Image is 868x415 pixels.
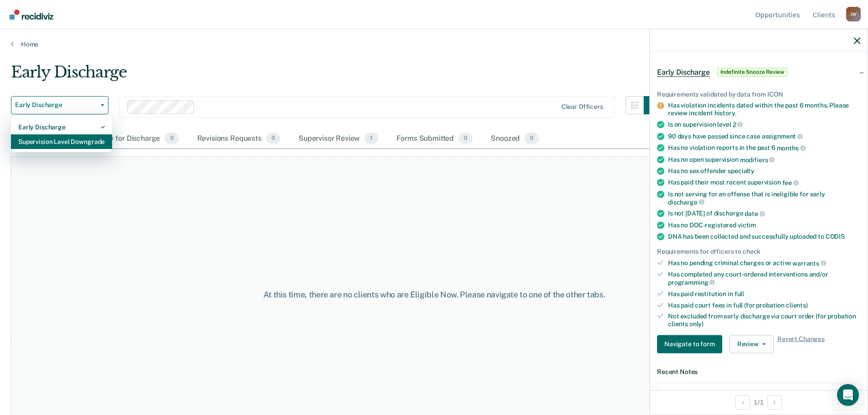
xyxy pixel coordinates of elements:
button: Navigate to form [657,335,722,353]
div: Has paid their most recent supervision [668,179,860,187]
span: specialty [728,167,755,174]
div: Is not [DATE] of discharge [668,210,860,218]
div: 1 / 1 [650,390,868,414]
button: Previous Opportunity [735,395,750,410]
div: Has no open supervision [668,155,860,164]
span: 2 [733,121,743,128]
div: Snoozed [489,129,540,149]
div: Supervision Level Downgrade [18,134,105,149]
span: victim [738,221,756,228]
div: Supervisor Review [297,129,380,149]
span: 0 [266,133,280,144]
span: 0 [164,133,179,144]
div: Has no DOC-registered [668,221,860,229]
span: discharge [668,198,704,205]
div: Early DischargeIndefinite Snooze Review [650,57,868,87]
div: Not excluded from early discharge via court order (for probation clients [668,313,860,328]
div: Early Discharge [18,120,105,134]
span: 1 [365,133,378,144]
div: Has no violation reports in the past 6 [668,144,860,152]
span: months [777,144,806,151]
div: Clear officers [561,103,603,111]
div: Has paid court fees in full (for probation [668,301,860,309]
span: 0 [458,133,473,144]
div: Has violation incidents dated within the past 6 months. Please review incident history. [668,102,860,117]
span: Early Discharge [657,67,710,77]
div: Ready for Discharge [90,129,180,149]
div: 90 days have passed since case [668,132,860,140]
span: date [745,210,765,217]
span: Revert Changes [777,335,825,353]
div: At this time, there are no clients who are Eligible Now. Please navigate to one of the other tabs. [223,290,646,300]
div: Has completed any court-ordered interventions and/or [668,271,860,286]
div: Forms Submitted [395,129,475,149]
span: full [734,290,744,297]
div: Early Discharge [11,63,662,89]
button: Profile dropdown button [846,7,861,21]
div: Has paid restitution in [668,290,860,297]
span: CODIS [826,232,845,240]
div: Revisions Requests [195,129,282,149]
div: Has no sex offender [668,167,860,175]
dt: Recent Notes [657,368,860,375]
span: fee [782,179,799,186]
div: DNA has been collected and successfully uploaded to [668,232,860,240]
span: Indefinite Snooze Review [717,67,787,77]
span: clients) [786,301,808,308]
button: Review [729,335,774,353]
span: assignment [762,133,803,140]
span: only) [689,320,704,328]
img: Recidiviz [10,10,53,20]
span: warrants [792,259,826,266]
span: programming [668,278,715,286]
div: Requirements for officers to check [657,247,860,255]
div: Open Intercom Messenger [837,384,859,406]
span: modifiers [740,156,775,163]
div: Has no pending criminal charges or active [668,259,860,267]
span: Early Discharge [15,101,97,109]
div: Requirements validated by data from ICON [657,90,860,98]
div: J W [846,7,861,21]
span: 0 [524,133,539,144]
a: Home [11,40,857,48]
div: Is not serving for an offense that is ineligible for early [668,190,860,205]
div: Is on supervision level [668,120,860,128]
button: Next Opportunity [767,395,782,410]
div: Dropdown Menu [11,116,112,153]
a: Navigate to form link [657,335,726,353]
